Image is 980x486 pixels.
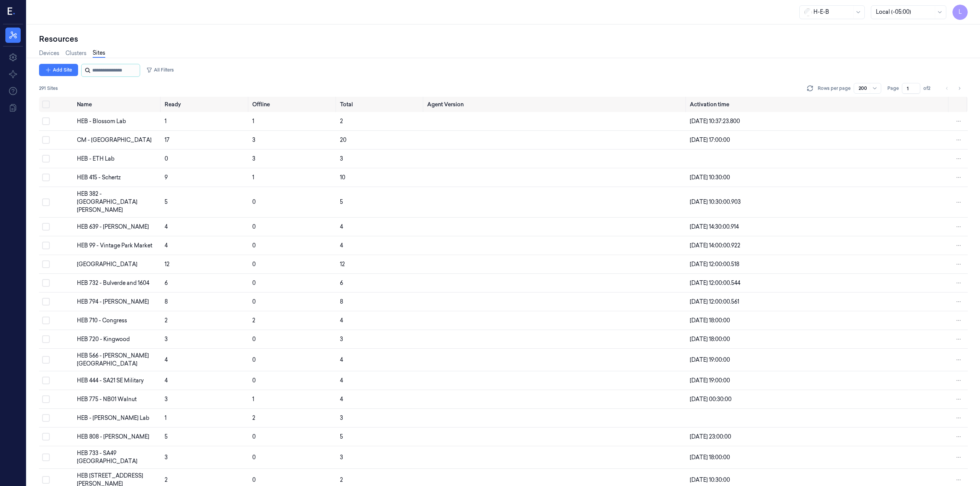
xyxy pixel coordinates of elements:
span: 6 [340,280,343,286]
span: 3 [340,336,343,343]
span: 0 [252,223,256,230]
span: Page [887,85,899,92]
span: 4 [165,242,168,249]
div: HEB 415 - Schertz [77,174,158,182]
span: 5 [340,433,343,440]
span: 1 [165,118,167,125]
button: L [952,5,968,20]
div: [GEOGRAPHIC_DATA] [77,260,158,268]
span: 5 [165,198,168,205]
div: CM - [GEOGRAPHIC_DATA] [77,136,158,144]
span: 0 [252,280,256,286]
span: [DATE] 12:00:00.561 [690,298,739,305]
span: 0 [252,261,256,268]
span: 2 [165,476,168,483]
div: HEB - Blossom Lab [77,117,158,125]
span: 8 [165,298,168,305]
span: 0 [252,242,256,249]
button: Select row [42,198,50,206]
span: 1 [252,174,254,181]
span: 0 [252,377,256,384]
span: 4 [165,223,168,230]
span: [DATE] 10:30:00 [690,174,730,181]
span: [DATE] 18:00:00 [690,336,730,343]
span: 4 [165,377,168,384]
div: HEB 99 - Vintage Park Market [77,242,158,250]
span: [DATE] 14:00:00.922 [690,242,740,249]
button: Select row [42,298,50,306]
div: HEB 444 - SA21 SE Military [77,377,158,385]
div: HEB 710 - Congress [77,317,158,325]
span: [DATE] 12:00:00.518 [690,261,739,268]
div: HEB 794 - [PERSON_NAME] [77,298,158,306]
span: 5 [340,198,343,205]
button: Select row [42,174,50,181]
nav: pagination [942,83,965,94]
span: 0 [252,433,256,440]
span: 20 [340,137,346,143]
span: 2 [165,317,168,324]
span: 2 [252,414,255,421]
span: 2 [252,317,255,324]
div: HEB 808 - [PERSON_NAME] [77,433,158,441]
button: Go to next page [954,83,965,94]
span: [DATE] 00:30:00 [690,396,732,403]
span: 3 [340,155,343,162]
span: [DATE] 17:00:00 [690,137,730,143]
button: Select row [42,395,50,403]
div: HEB 775 - NB01 Walnut [77,395,158,403]
span: 0 [252,298,256,305]
div: HEB 566 - [PERSON_NAME][GEOGRAPHIC_DATA] [77,352,158,368]
div: Resources [39,34,968,44]
a: Devices [39,49,59,57]
div: HEB - [PERSON_NAME] Lab [77,414,158,422]
button: Select row [42,155,50,163]
button: Select row [42,356,50,364]
span: [DATE] 12:00:00.544 [690,280,740,286]
span: [DATE] 10:37:23.800 [690,118,740,125]
span: 0 [165,155,168,162]
div: HEB 733 - SA49 [GEOGRAPHIC_DATA] [77,449,158,465]
button: Select row [42,335,50,343]
span: [DATE] 18:00:00 [690,317,730,324]
span: 3 [340,414,343,421]
div: HEB 382 - [GEOGRAPHIC_DATA][PERSON_NAME] [77,190,158,214]
span: 4 [340,317,343,324]
span: 3 [252,137,255,143]
button: Select all [42,101,50,108]
button: Add Site [39,64,78,76]
span: 10 [340,174,345,181]
th: Total [337,97,425,112]
span: 6 [165,280,168,286]
span: [DATE] 23:00:00 [690,433,731,440]
span: [DATE] 19:00:00 [690,356,730,363]
span: 2 [340,476,343,483]
span: 1 [165,414,167,421]
span: 12 [340,261,345,268]
div: HEB 639 - [PERSON_NAME] [77,223,158,231]
span: [DATE] 10:30:00.903 [690,198,741,205]
div: HEB 732 - Bulverde and 1604 [77,279,158,287]
span: 0 [252,454,256,461]
span: 3 [252,155,255,162]
span: 3 [165,396,168,403]
span: 0 [252,476,256,483]
span: 4 [340,377,343,384]
div: HEB 720 - Kingwood [77,335,158,343]
button: Select row [42,414,50,422]
button: Select row [42,223,50,231]
span: 8 [340,298,343,305]
button: Select row [42,279,50,287]
span: 0 [252,198,256,205]
button: Select row [42,242,50,249]
th: Agent Version [424,97,687,112]
span: 4 [340,223,343,230]
span: 5 [165,433,168,440]
button: Select row [42,433,50,440]
span: 3 [165,336,168,343]
th: Name [74,97,162,112]
span: [DATE] 18:00:00 [690,454,730,461]
span: 1 [252,396,254,403]
button: All Filters [143,64,177,76]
